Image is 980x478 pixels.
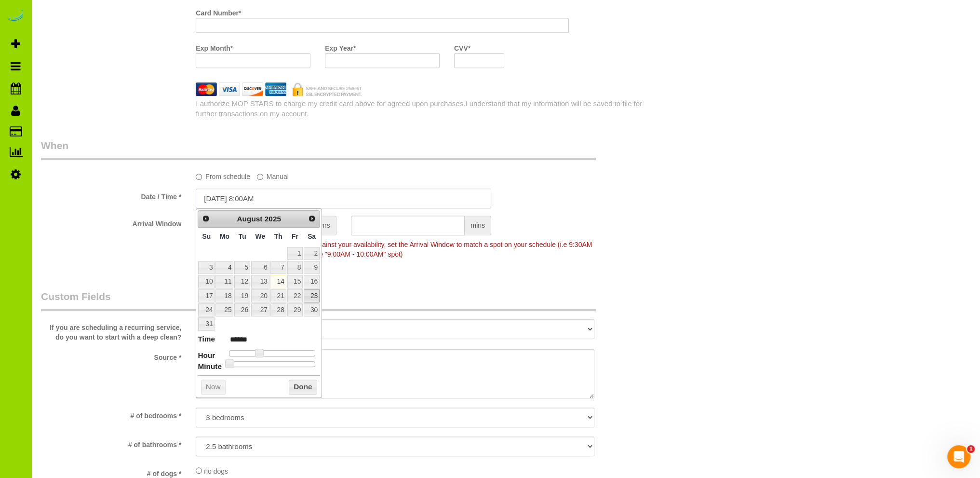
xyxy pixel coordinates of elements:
label: If you are scheduling a recurring service, do you want to start with a deep clean? [34,319,188,342]
a: 13 [251,275,269,288]
label: # of bathrooms * [34,437,188,450]
img: credit cards [188,82,369,96]
label: From schedule [196,168,250,181]
a: 12 [234,275,250,288]
dt: Time [198,334,215,346]
span: Next [308,215,316,222]
a: Next [305,212,319,225]
button: Now [201,380,226,395]
span: Tuesday [239,232,246,240]
a: 19 [234,289,250,302]
span: Prev [202,215,210,222]
label: Manual [257,168,289,181]
label: Date / Time * [34,189,188,202]
span: August [237,215,262,223]
dt: Minute [198,361,222,373]
dt: Hour [198,350,215,362]
a: 1 [287,247,303,260]
img: Automaid Logo [6,10,25,23]
span: Saturday [308,232,316,240]
legend: Custom Fields [41,289,596,311]
a: 11 [215,275,233,288]
span: no dogs [204,467,228,475]
a: 15 [287,275,303,288]
span: hrs [315,216,336,235]
a: 3 [198,261,215,274]
label: Exp Year [325,40,356,53]
a: 28 [270,303,286,316]
a: 7 [270,261,286,274]
span: Friday [292,232,298,240]
a: 20 [251,289,269,302]
a: 6 [251,261,269,274]
input: Manual [257,174,263,180]
a: 30 [304,303,320,316]
span: 2025 [265,215,281,223]
a: 31 [198,317,215,330]
legend: When [41,138,596,160]
a: 29 [287,303,303,316]
label: # of bedrooms * [34,408,188,421]
span: Sunday [202,232,211,240]
span: To make this booking count against your availability, set the Arrival Window to match a spot on y... [196,241,592,258]
a: 18 [215,289,233,302]
span: mins [465,216,491,235]
span: Wednesday [255,232,266,240]
label: Arrival Window [34,216,188,229]
input: MM/DD/YYYY HH:MM [196,189,491,208]
span: Monday [220,232,229,240]
a: 4 [215,261,233,274]
a: 16 [304,275,320,288]
a: 25 [215,303,233,316]
a: 24 [198,303,215,316]
a: 23 [304,289,320,302]
a: Prev [199,212,213,225]
a: 9 [304,261,320,274]
a: 2 [304,247,320,260]
a: 14 [270,275,286,288]
a: 27 [251,303,269,316]
a: 21 [270,289,286,302]
input: From schedule [196,174,202,180]
label: Source * [34,349,188,362]
a: 26 [234,303,250,316]
a: 5 [234,261,250,274]
a: 17 [198,289,215,302]
span: 1 [967,445,975,453]
label: Card Number [196,5,241,18]
span: Thursday [274,232,282,240]
label: CVV [454,40,470,53]
label: Exp Month [196,40,233,53]
iframe: Intercom live chat [947,445,970,468]
a: 8 [287,261,303,274]
button: Done [289,380,317,395]
a: 22 [287,289,303,302]
a: 10 [198,275,215,288]
div: I authorize MOP STARS to charge my credit card above for agreed upon purchases. [188,98,653,119]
